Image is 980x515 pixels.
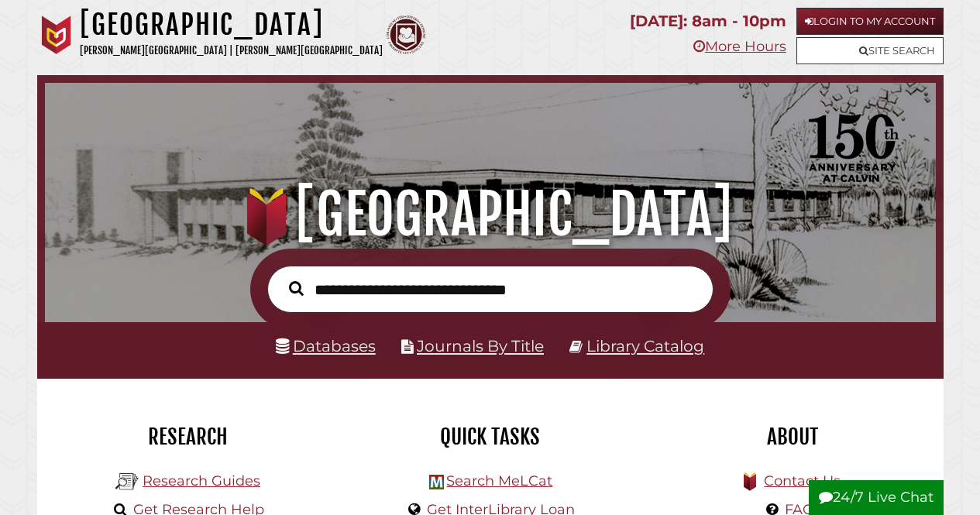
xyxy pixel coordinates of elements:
[59,180,920,249] h1: [GEOGRAPHIC_DATA]
[143,472,260,489] a: Research Guides
[630,8,786,35] p: [DATE]: 8am - 10pm
[796,37,944,64] a: Site Search
[586,336,704,355] a: Library Catalog
[653,424,932,450] h2: About
[276,336,376,355] a: Databases
[281,277,311,300] button: Search
[289,280,304,296] i: Search
[796,8,944,35] a: Login to My Account
[417,336,544,355] a: Journals By Title
[37,15,76,54] img: Calvin University
[429,475,444,489] img: Hekman Library Logo
[115,470,139,493] img: Hekman Library Logo
[80,42,383,60] p: [PERSON_NAME][GEOGRAPHIC_DATA] | [PERSON_NAME][GEOGRAPHIC_DATA]
[387,15,425,54] img: Calvin Theological Seminary
[693,38,786,55] a: More Hours
[80,8,383,42] h1: [GEOGRAPHIC_DATA]
[351,424,630,450] h2: Quick Tasks
[446,472,552,489] a: Search MeLCat
[49,424,328,450] h2: Research
[764,472,841,489] a: Contact Us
